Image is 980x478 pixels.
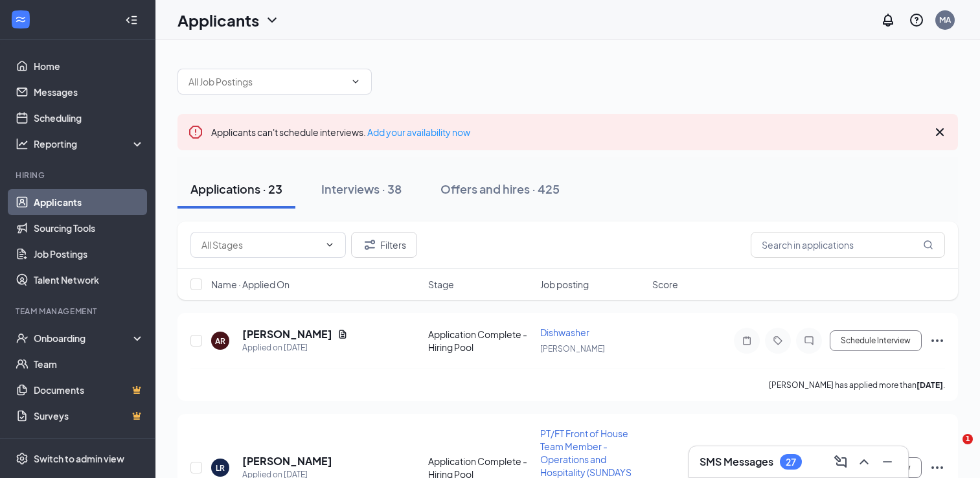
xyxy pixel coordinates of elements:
[34,452,124,465] div: Switch to admin view
[34,79,144,105] a: Messages
[540,344,605,354] span: [PERSON_NAME]
[909,12,924,28] svg: QuestionInfo
[16,452,28,465] svg: Settings
[786,457,796,468] div: 27
[16,332,28,345] svg: UserCheck
[34,215,144,241] a: Sourcing Tools
[929,333,945,348] svg: Ellipses
[880,12,896,28] svg: Notifications
[211,126,470,138] span: Applicants can't schedule interviews.
[880,454,895,470] svg: Minimize
[242,454,332,468] h5: [PERSON_NAME]
[652,278,678,291] span: Score
[801,336,817,346] svg: ChatInactive
[428,328,532,354] div: Application Complete - Hiring Pool
[34,267,144,293] a: Talent Network
[769,380,945,391] p: [PERSON_NAME] has applied more than .
[540,326,589,338] span: Dishwasher
[34,53,144,79] a: Home
[216,462,225,473] div: LR
[34,377,144,403] a: DocumentsCrown
[188,74,345,89] input: All Job Postings
[351,232,417,258] button: Filter Filters
[190,181,282,197] div: Applications · 23
[211,278,290,291] span: Name · Applied On
[34,105,144,131] a: Scheduling
[125,14,138,27] svg: Collapse
[16,137,28,150] svg: Analysis
[264,12,280,28] svg: ChevronDown
[540,278,589,291] span: Job posting
[362,237,378,253] svg: Filter
[321,181,402,197] div: Interviews · 38
[739,336,755,346] svg: Note
[963,434,973,444] span: 1
[936,434,967,465] iframe: Intercom live chat
[34,351,144,377] a: Team
[16,170,142,181] div: Hiring
[700,455,773,469] h3: SMS Messages
[34,403,144,429] a: SurveysCrown
[830,451,851,472] button: ComposeMessage
[917,380,943,390] b: [DATE]
[337,329,348,339] svg: Document
[830,330,922,351] button: Schedule Interview
[428,278,454,291] span: Stage
[177,9,259,31] h1: Applicants
[440,181,560,197] div: Offers and hires · 425
[350,76,361,87] svg: ChevronDown
[201,238,319,252] input: All Stages
[854,451,874,472] button: ChevronUp
[14,13,27,26] svg: WorkstreamLogo
[929,460,945,475] svg: Ellipses
[16,306,142,317] div: Team Management
[751,232,945,258] input: Search in applications
[325,240,335,250] svg: ChevronDown
[34,332,133,345] div: Onboarding
[242,341,348,354] div: Applied on [DATE]
[34,137,145,150] div: Reporting
[34,189,144,215] a: Applicants
[833,454,849,470] svg: ComposeMessage
[242,327,332,341] h5: [PERSON_NAME]
[877,451,898,472] button: Minimize
[188,124,203,140] svg: Error
[923,240,933,250] svg: MagnifyingGlass
[367,126,470,138] a: Add your availability now
[34,241,144,267] a: Job Postings
[856,454,872,470] svg: ChevronUp
[770,336,786,346] svg: Tag
[932,124,948,140] svg: Cross
[939,14,951,25] div: MA
[215,336,225,347] div: AR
